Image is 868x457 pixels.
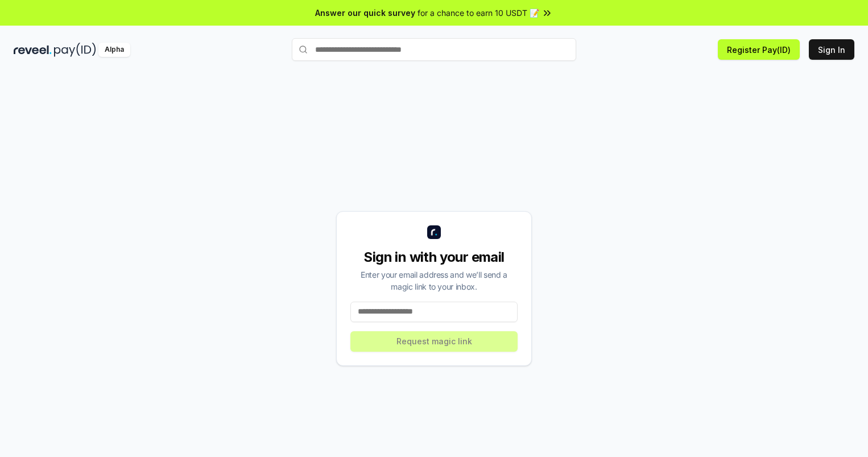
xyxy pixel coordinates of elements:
div: Sign in with your email [350,248,518,266]
div: Alpha [98,43,130,57]
span: for a chance to earn 10 USDT 📝 [418,7,539,19]
img: logo_small [427,225,441,239]
img: pay_id [54,43,96,57]
img: reveel_dark [14,43,52,57]
div: Enter your email address and we’ll send a magic link to your inbox. [350,269,518,293]
span: Answer our quick survey [315,7,415,19]
button: Register Pay(ID) [718,39,800,60]
button: Sign In [809,39,854,60]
